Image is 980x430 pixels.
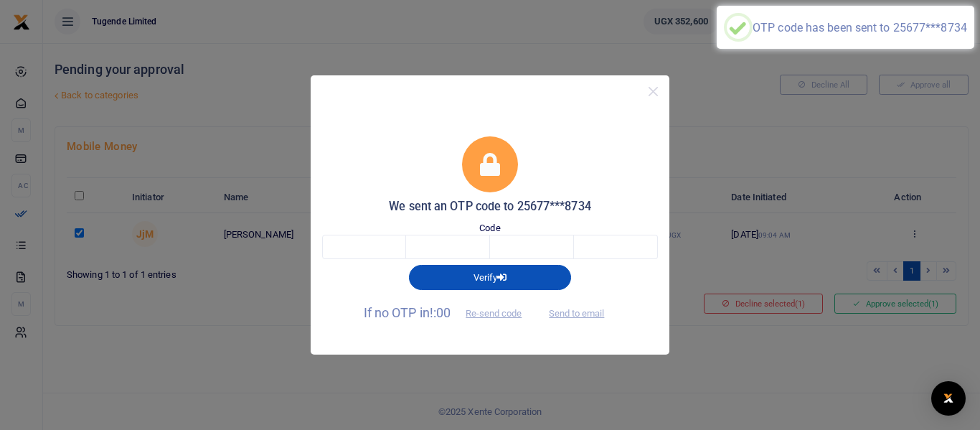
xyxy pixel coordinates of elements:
h5: We sent an OTP code to 25677***8734 [322,200,658,214]
div: Open Intercom Messenger [931,381,966,416]
div: OTP code has been sent to 25677***8734 [753,21,967,34]
span: !:00 [430,305,451,320]
button: Verify [409,265,571,289]
span: If no OTP in [364,305,534,320]
label: Code [479,221,500,235]
button: Close [643,81,664,102]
